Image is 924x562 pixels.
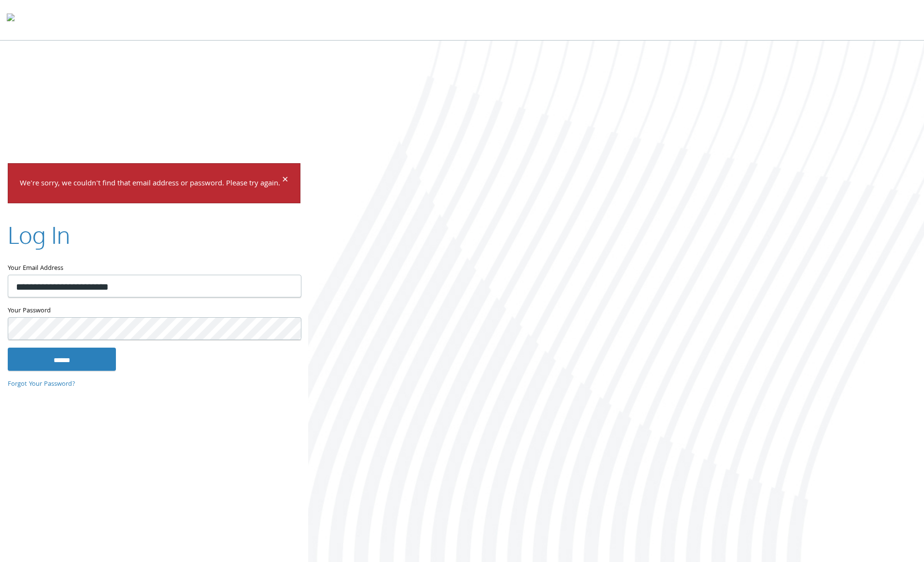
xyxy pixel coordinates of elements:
[282,175,288,187] button: Dismiss alert
[282,171,288,190] span: ×
[8,379,75,390] a: Forgot Your Password?
[8,219,70,251] h2: Log In
[20,177,281,191] p: We're sorry, we couldn't find that email address or password. Please try again.
[8,305,300,317] label: Your Password
[7,10,14,29] img: todyl-logo-dark.svg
